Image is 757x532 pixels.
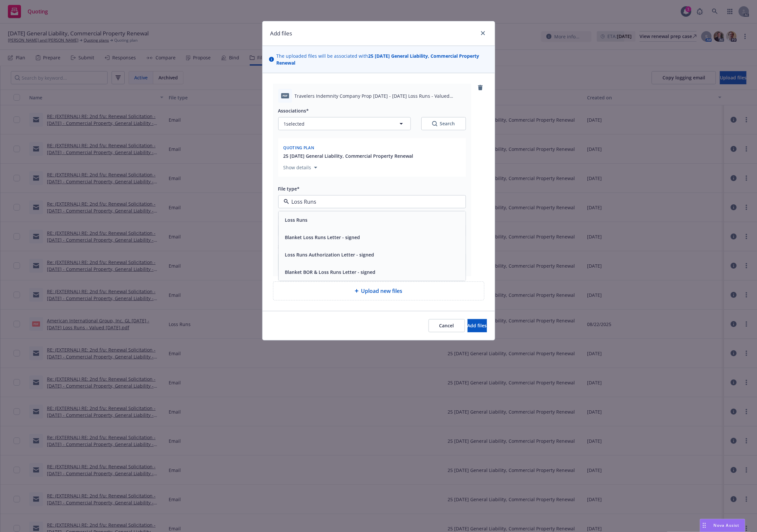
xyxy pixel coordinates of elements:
[432,121,437,126] svg: Search
[278,108,309,114] span: Associations*
[281,164,320,172] button: Show details
[284,145,314,151] span: Quoting plan
[284,120,305,127] span: 1 selected
[476,84,484,92] a: remove
[285,234,360,241] button: Blanket Loss Runs Letter - signed
[429,319,465,332] button: Cancel
[277,53,479,66] strong: 25 [DATE] General Liability, Commercial Property Renewal
[468,319,487,332] button: Add files
[270,29,292,38] h1: Add files
[273,281,484,300] div: Upload new files
[468,322,487,329] span: Add files
[285,251,374,258] button: Loss Runs Authorization Letter - signed
[432,120,455,127] div: Search
[295,92,466,99] span: Travelers Indemnity Company Prop [DATE] - [DATE] Loss Runs - Valued [DATE].pdf
[421,117,466,130] button: SearchSearch
[479,29,487,37] a: close
[284,153,413,159] button: 25 [DATE] General Liability, Commercial Property Renewal
[278,186,300,192] span: File type*
[700,519,708,532] div: Drag to move
[714,522,740,528] span: Nova Assist
[277,52,488,66] span: The uploaded files will be associated with
[278,117,411,130] button: 1selected
[285,216,308,223] button: Loss Runs
[361,287,403,295] span: Upload new files
[700,519,745,532] button: Nova Assist
[439,322,454,329] span: Cancel
[289,198,452,206] input: Filter by keyword
[281,93,289,98] span: pdf
[285,269,376,276] button: Blanket BOR & Loss Runs Letter - signed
